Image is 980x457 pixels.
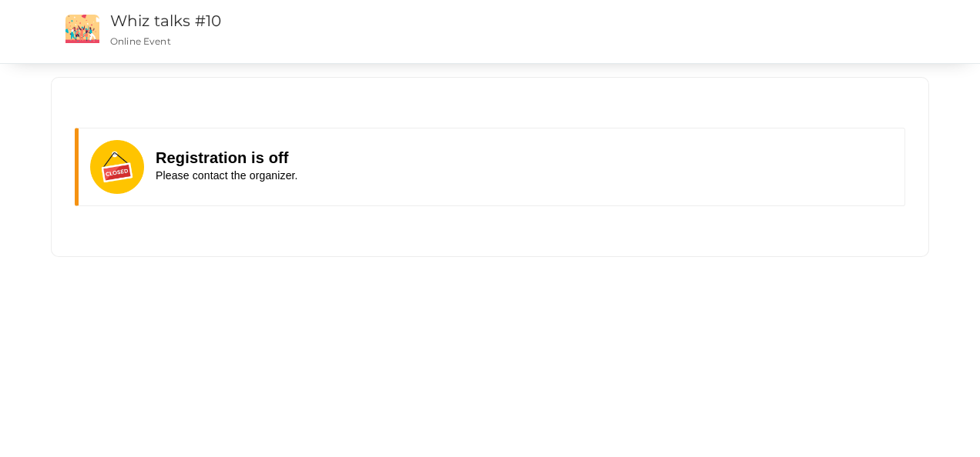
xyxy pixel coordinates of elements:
[90,140,156,194] img: closed.png
[110,35,600,48] p: Online Event
[110,12,221,30] a: Whiz talks #10
[65,15,99,43] img: event2.png
[156,149,289,166] strong: Registration is off
[156,169,298,182] span: Please contact the organizer.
